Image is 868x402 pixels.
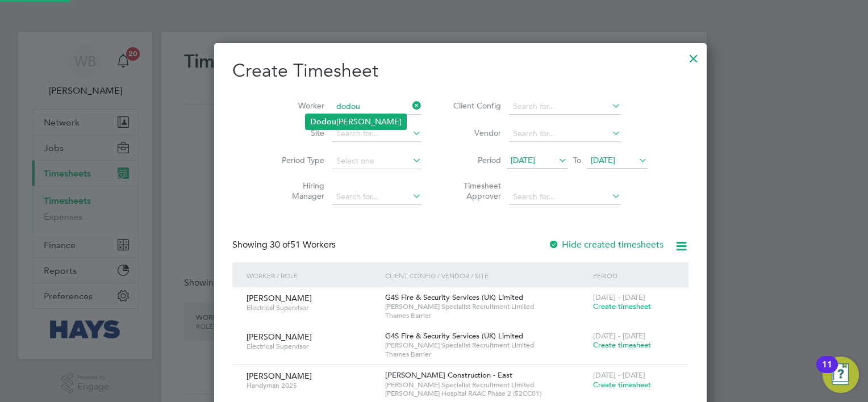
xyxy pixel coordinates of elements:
span: Electrical Supervisor [247,303,377,312]
label: Vendor [450,128,501,138]
span: Electrical Supervisor [247,342,377,351]
button: Open Resource Center, 11 new notifications [823,357,859,393]
input: Search for... [509,126,621,142]
span: [PERSON_NAME] [247,371,312,381]
span: [DATE] - [DATE] [593,331,645,341]
input: Select one [332,153,422,169]
div: Worker / Role [244,262,382,288]
span: To [570,153,585,167]
span: [PERSON_NAME] [247,332,312,342]
span: 51 Workers [270,239,336,250]
li: [PERSON_NAME] [306,114,406,129]
input: Search for... [509,189,621,205]
span: G4S Fire & Security Services (UK) Limited [385,292,523,302]
div: Period [590,262,677,288]
input: Search for... [332,126,422,142]
label: Site [273,128,324,138]
label: Period [450,155,501,165]
span: Create timesheet [593,380,651,390]
span: [DATE] [511,155,535,165]
div: 11 [822,365,832,379]
label: Client Config [450,101,501,111]
span: [PERSON_NAME] Specialist Recruitment Limited [385,380,587,390]
h2: Create Timesheet [232,59,688,83]
span: Thames Barrier [385,311,587,320]
span: [DATE] [591,155,615,165]
span: G4S Fire & Security Services (UK) Limited [385,331,523,341]
span: Create timesheet [593,340,651,350]
input: Search for... [332,99,422,115]
span: [PERSON_NAME] [247,293,312,303]
div: Client Config / Vendor / Site [382,262,590,288]
span: [PERSON_NAME] Specialist Recruitment Limited [385,302,587,311]
input: Search for... [509,99,621,115]
span: [DATE] - [DATE] [593,292,645,302]
span: [PERSON_NAME] Specialist Recruitment Limited [385,341,587,350]
span: [PERSON_NAME] Construction - East [385,370,512,380]
span: [PERSON_NAME] Hospital RAAC Phase 2 (52CC01) [385,389,587,398]
label: Period Type [273,155,324,165]
span: 30 of [270,239,290,250]
span: Thames Barrier [385,350,587,359]
b: Dodou [310,117,336,127]
label: Worker [273,101,324,111]
div: Showing [232,239,338,251]
label: Hiring Manager [273,181,324,201]
span: Handyman 2025 [247,381,377,390]
label: Timesheet Approver [450,181,501,201]
label: Hide created timesheets [548,239,663,250]
input: Search for... [332,189,422,205]
span: Create timesheet [593,301,651,311]
span: [DATE] - [DATE] [593,370,645,380]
